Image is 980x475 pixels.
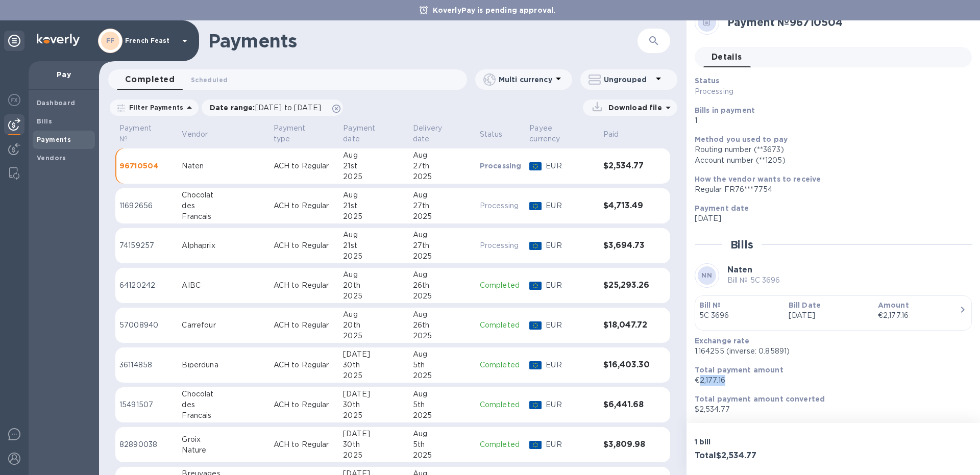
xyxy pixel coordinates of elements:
div: 2025 [343,211,405,222]
p: 5C 3696 [699,310,780,321]
div: Aug [413,269,472,280]
div: 21st [343,201,405,211]
p: Date range : [210,103,326,113]
div: 20th [343,280,405,291]
span: Vendor [182,129,221,140]
div: 2025 [343,251,405,262]
p: Vendor [182,129,208,140]
b: Payments [37,136,71,143]
div: Naten [182,161,265,171]
p: 1.164255 (inverse: 0.85891) [695,346,964,357]
div: Date range:[DATE] to [DATE] [202,99,343,116]
div: Aug [413,230,472,240]
p: [DATE] [789,310,870,321]
p: ACH to Regular [274,439,335,450]
p: 11692656 [119,201,174,211]
h2: Payment № 96710504 [727,16,964,29]
span: Paid [603,129,632,140]
p: ACH to Regular [274,399,335,410]
div: Biperduna [182,360,265,370]
div: Francais [182,410,265,421]
span: Details [712,50,742,64]
p: 96710504 [119,161,174,171]
b: Naten [727,265,752,274]
b: NN [701,271,712,279]
h3: $25,293.26 [603,281,650,290]
h3: $6,441.68 [603,400,650,410]
p: Pay [37,69,91,80]
span: Delivery date [413,123,472,144]
div: Routing number (**3673) [695,144,964,155]
b: Total payment amount [695,366,783,374]
div: [DATE] [343,349,405,360]
div: 20th [343,320,405,331]
p: Completed [480,399,522,410]
div: 21st [343,161,405,171]
div: 27th [413,201,472,211]
div: 2025 [413,450,472,461]
div: 30th [343,439,405,450]
div: 27th [413,240,472,251]
p: ACH to Regular [274,161,335,171]
div: 26th [413,320,472,331]
div: 2025 [343,171,405,182]
div: 2025 [413,331,472,341]
p: Payment № [119,123,160,144]
div: 2025 [413,251,472,262]
p: Status [480,129,503,140]
p: EUR [546,280,595,291]
h1: Payments [208,30,578,52]
p: 64120242 [119,280,174,291]
p: 15491507 [119,399,174,410]
div: Alphaprix [182,240,265,251]
p: 57008940 [119,320,174,331]
h3: Total $2,534.77 [695,451,829,461]
p: ACH to Regular [274,360,335,370]
b: Total payment amount converted [695,395,825,403]
p: EUR [546,399,595,410]
p: Bill № 5C 3696 [727,275,780,286]
b: Vendors [37,154,66,162]
div: 27th [413,161,472,171]
div: Aug [413,190,472,201]
div: 21st [343,240,405,251]
div: 5th [413,399,472,410]
p: Filter Payments [125,103,183,112]
div: 30th [343,399,405,410]
p: EUR [546,161,595,171]
p: Ungrouped [604,74,652,85]
div: Aug [413,389,472,399]
div: 5th [413,360,472,370]
p: Payee currency [529,123,581,144]
p: 1 [695,115,964,126]
div: Aug [343,150,405,161]
p: Payment type [274,123,322,144]
p: Processing [695,86,874,97]
span: Payment date [343,123,405,144]
div: Aug [343,230,405,240]
p: Payment date [343,123,391,144]
div: Aug [343,269,405,280]
div: Aug [413,429,472,439]
div: 2025 [413,370,472,381]
p: 1 bill [695,437,829,447]
div: Aug [413,150,472,161]
b: FF [106,37,115,44]
b: Bills in payment [695,106,755,114]
div: Carrefour [182,320,265,331]
div: 26th [413,280,472,291]
div: Aug [343,309,405,320]
img: Logo [37,34,80,46]
div: Unpin categories [4,31,24,51]
p: ACH to Regular [274,201,335,211]
p: Download file [604,103,662,113]
p: ACH to Regular [274,320,335,331]
b: Amount [878,301,909,309]
p: Completed [480,280,522,291]
h3: $18,047.72 [603,320,650,330]
div: AIBC [182,280,265,291]
div: Nature [182,445,265,456]
h3: $4,713.49 [603,201,650,211]
div: Chocolat [182,389,265,399]
b: Exchange rate [695,337,750,345]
